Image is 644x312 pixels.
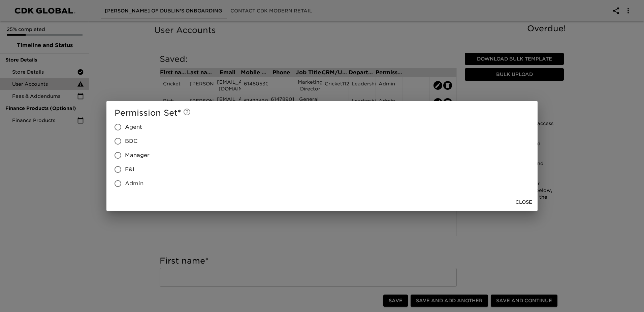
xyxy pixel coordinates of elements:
[515,198,532,206] span: Close
[125,123,142,131] span: Agent
[115,108,529,118] h5: Permission Set
[125,165,134,173] span: F&I
[125,151,150,159] span: Manager
[513,196,535,208] button: Close
[125,180,143,188] span: Admin
[125,137,137,145] span: BDC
